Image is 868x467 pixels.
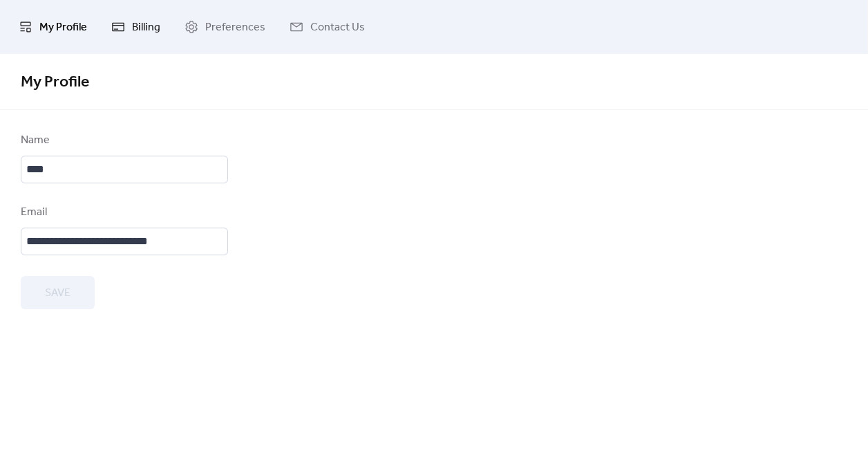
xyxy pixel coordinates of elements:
[310,17,365,39] span: Contact Us
[21,132,225,149] div: Name
[174,6,276,48] a: Preferences
[21,67,89,98] span: My Profile
[205,17,265,39] span: Preferences
[21,204,225,221] div: Email
[101,6,171,48] a: Billing
[39,17,87,39] span: My Profile
[8,6,97,48] a: My Profile
[132,17,160,39] span: Billing
[279,6,375,48] a: Contact Us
